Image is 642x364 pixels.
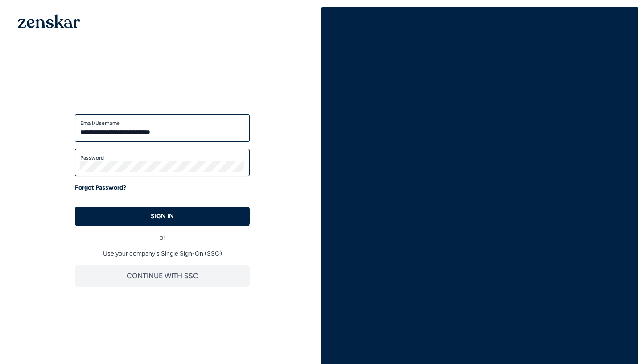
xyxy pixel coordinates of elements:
p: SIGN IN [151,212,174,221]
a: Forgot Password? [75,183,126,192]
button: SIGN IN [75,207,250,226]
img: 1OGAJ2xQqyY4LXKgY66KYq0eOWRCkrZdAb3gUhuVAqdWPZE9SRJmCz+oDMSn4zDLXe31Ii730ItAGKgCKgCCgCikA4Av8PJUP... [18,14,80,28]
label: Password [80,154,244,161]
label: Email/Username [80,120,244,127]
button: CONTINUE WITH SSO [75,265,250,287]
p: Use your company's Single Sign-On (SSO) [75,249,250,258]
div: or [75,226,250,242]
